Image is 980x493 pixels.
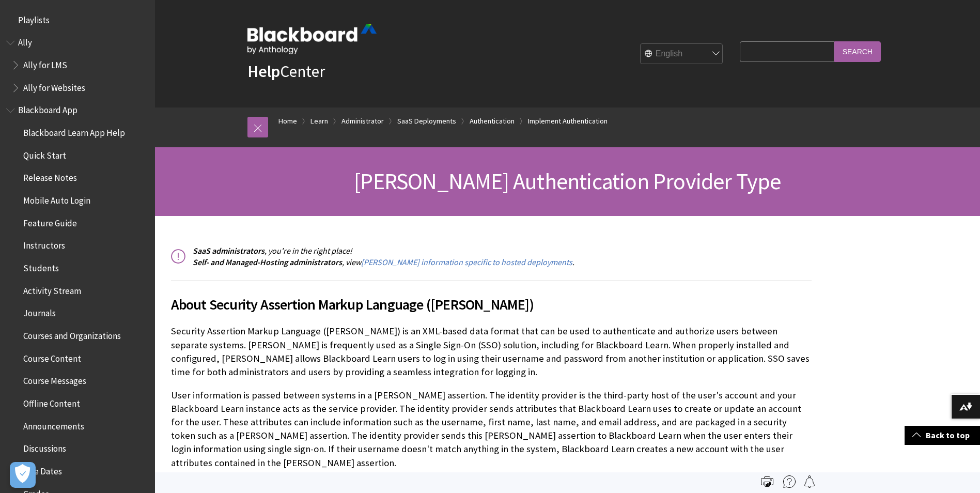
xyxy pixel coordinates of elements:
strong: Help [247,61,280,82]
span: Release Notes [23,170,77,183]
span: [PERSON_NAME] Authentication Provider Type [354,167,781,195]
span: Journals [23,305,56,319]
span: Blackboard App [18,102,77,116]
img: More help [783,475,796,488]
span: Ally [18,34,32,48]
a: Home [278,115,297,128]
span: Blackboard Learn App Help [23,124,125,138]
button: Open Preferences [10,462,36,488]
nav: Book outline for Anthology Ally Help [6,34,149,97]
span: Courses and Organizations [23,327,121,341]
input: Search [834,41,881,61]
a: [PERSON_NAME] information specific to hosted deployments [361,257,572,268]
span: SaaS administrators [193,245,265,256]
p: , you're in the right place! , view . [171,245,812,268]
span: Students [23,259,59,273]
a: Back to top [905,426,980,445]
span: Feature Guide [23,214,77,228]
span: Due Dates [23,463,62,476]
nav: Book outline for Playlists [6,11,149,29]
a: Administrator [341,115,384,128]
span: Course Content [23,350,81,364]
span: Quick Start [23,147,66,161]
span: Discussions [23,440,66,454]
span: Ally for Websites [23,79,85,93]
span: Ally for LMS [23,56,67,70]
a: Authentication [470,115,515,128]
img: Follow this page [803,475,816,488]
a: HelpCenter [247,61,325,82]
select: Site Language Selector [641,44,723,65]
a: SaaS Deployments [397,115,456,128]
a: Implement Authentication [528,115,608,128]
span: About Security Assertion Markup Language ([PERSON_NAME]) [171,294,812,315]
span: Offline Content [23,395,80,409]
p: Security Assertion Markup Language ([PERSON_NAME]) is an XML-based data format that can be used t... [171,325,812,379]
span: Activity Stream [23,282,81,296]
span: Self- and Managed-Hosting administrators [193,257,342,267]
img: Blackboard by Anthology [247,24,377,54]
span: Course Messages [23,373,86,387]
span: Instructors [23,237,65,251]
img: Print [761,475,773,488]
a: Learn [310,115,328,128]
span: Announcements [23,418,84,432]
p: User information is passed between systems in a [PERSON_NAME] assertion. The identity provider is... [171,389,812,470]
span: Playlists [18,11,50,25]
span: Mobile Auto Login [23,192,90,206]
